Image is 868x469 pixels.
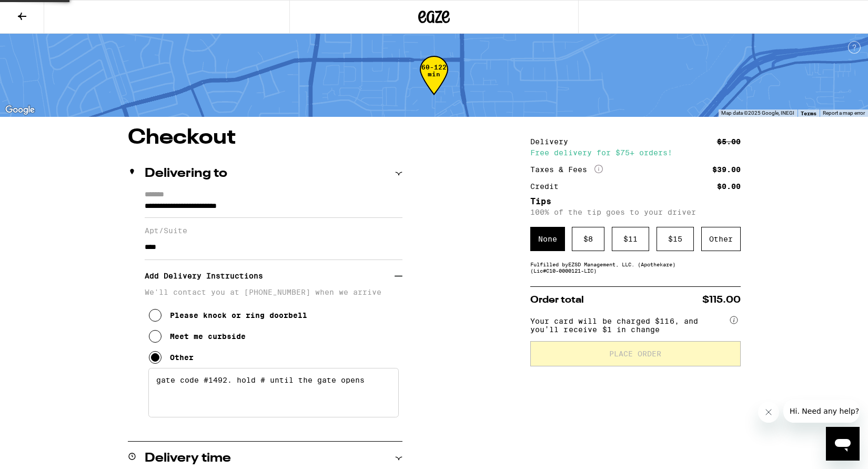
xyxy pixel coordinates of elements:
[657,227,694,251] div: $ 15
[145,452,231,465] h2: Delivery time
[530,261,741,274] div: Fulfilled by EZSD Management, LLC. (Apothekare) (Lic# C10-0000121-LIC )
[712,166,741,173] div: $39.00
[717,183,741,190] div: $0.00
[758,402,779,423] iframe: Close message
[170,332,246,341] div: Meet me curbside
[572,227,604,251] div: $ 8
[609,350,661,357] span: Place Order
[145,288,402,296] p: We'll contact you at [PHONE_NUMBER] when we arrive
[149,347,194,368] button: Other
[145,167,227,180] h2: Delivering to
[530,295,584,305] span: Order total
[783,400,860,423] iframe: Message from company
[170,353,194,362] div: Other
[801,110,816,116] a: Terms
[128,127,402,148] h1: Checkout
[701,227,741,251] div: Other
[717,138,741,145] div: $5.00
[3,103,37,117] img: Google
[530,341,741,366] button: Place Order
[530,227,565,251] div: None
[826,427,860,461] iframe: Button to launch messaging window
[149,326,246,347] button: Meet me curbside
[530,138,576,145] div: Delivery
[530,149,741,156] div: Free delivery for $75+ orders!
[823,110,865,116] a: Report a map error
[530,197,741,206] h5: Tips
[170,311,307,320] div: Please knock or ring doorbell
[149,305,307,326] button: Please knock or ring doorbell
[420,64,448,103] div: 60-122 min
[530,208,741,216] p: 100% of the tip goes to your driver
[145,264,395,288] h3: Add Delivery Instructions
[530,183,566,190] div: Credit
[3,103,37,117] a: Open this area in Google Maps (opens a new window)
[702,295,741,305] span: $115.00
[721,110,794,116] span: Map data ©2025 Google, INEGI
[145,226,402,235] label: Apt/Suite
[530,313,728,334] span: Your card will be charged $116, and you’ll receive $1 in change
[530,165,603,174] div: Taxes & Fees
[612,227,649,251] div: $ 11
